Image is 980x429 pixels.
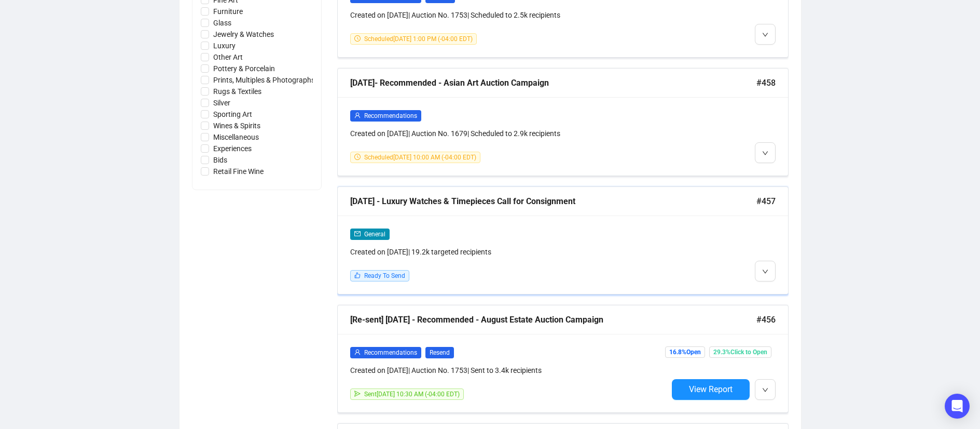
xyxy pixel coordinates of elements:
span: General [364,231,385,238]
span: Recommendations [364,349,417,356]
span: Bids [209,154,231,166]
div: Open Intercom Messenger [945,394,970,419]
span: Scheduled [DATE] 1:00 PM (-04:00 EDT) [364,35,473,43]
span: Sporting Art [209,109,256,120]
span: Pottery & Porcelain [209,63,279,74]
div: Created on [DATE] | Auction No. 1753 | Sent to 3.4k recipients [350,365,668,376]
div: [DATE] - Luxury Watches & Timepieces Call for Consignment [350,195,756,208]
span: mail [354,231,361,237]
span: 29.3% Click to Open [709,346,771,358]
a: [DATE] - Luxury Watches & Timepieces Call for Consignment#457mailGeneralCreated on [DATE]| 19.2k ... [337,186,789,294]
span: Miscellaneous [209,131,263,143]
span: down [762,269,768,275]
span: Furniture [209,6,247,17]
span: like [354,272,361,278]
span: Resend [425,347,454,358]
span: Silver [209,97,234,109]
span: user [354,112,361,118]
span: Prints, Multiples & Photographs [209,74,319,86]
a: [Re-sent] [DATE] - Recommended - August Estate Auction Campaign#456userRecommendationsResendCreat... [337,305,789,413]
span: Jewelry & Watches [209,29,278,40]
span: View Report [689,384,733,394]
span: Wines & Spirits [209,120,265,131]
span: Scheduled [DATE] 10:00 AM (-04:00 EDT) [364,154,476,161]
span: Experiences [209,143,256,154]
span: down [762,387,768,393]
span: clock-circle [354,154,361,160]
span: Other Art [209,51,247,63]
span: #456 [756,313,776,326]
span: 16.8% Open [665,346,705,358]
span: clock-circle [354,35,361,42]
span: Rugs & Textiles [209,86,266,97]
div: [DATE]- Recommended - Asian Art Auction Campaign [350,76,756,89]
span: Ready To Send [364,272,405,279]
span: Retail Fine Wine [209,166,268,177]
span: down [762,32,768,38]
span: #457 [756,195,776,208]
span: Sent [DATE] 10:30 AM (-04:00 EDT) [364,391,460,398]
div: Created on [DATE] | Auction No. 1679 | Scheduled to 2.9k recipients [350,128,668,139]
span: user [354,349,361,355]
span: Recommendations [364,112,417,119]
div: Created on [DATE] | Auction No. 1753 | Scheduled to 2.5k recipients [350,9,668,21]
span: #458 [756,76,776,89]
span: Glass [209,17,236,29]
div: Created on [DATE] | 19.2k targeted recipients [350,246,668,258]
span: Luxury [209,40,240,51]
div: [Re-sent] [DATE] - Recommended - August Estate Auction Campaign [350,313,756,326]
span: send [354,391,361,397]
span: down [762,150,768,156]
a: [DATE]- Recommended - Asian Art Auction Campaign#458userRecommendationsCreated on [DATE]| Auction... [337,68,789,176]
button: View Report [672,379,750,400]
